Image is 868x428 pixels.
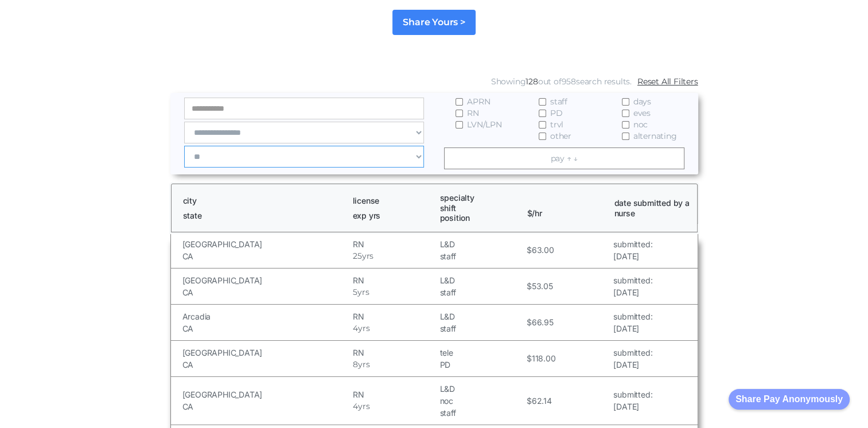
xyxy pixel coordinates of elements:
h5: L&D [439,310,523,322]
h5: staff [439,322,523,334]
h5: L&D [439,274,523,286]
h5: submitted: [613,347,652,359]
h1: state [183,211,342,221]
h1: specialty [440,193,517,203]
h5: yrs [358,322,369,334]
span: alternating [633,130,677,142]
h5: staff [439,250,523,262]
span: LVN/LPN [467,119,502,130]
h5: CA [182,250,351,262]
input: days [622,98,629,106]
h1: license [353,196,430,206]
input: LVN/LPN [456,121,463,129]
span: staff [550,96,567,107]
h1: date submitted by a nurse [614,198,691,218]
a: submitted:[DATE] [613,238,652,262]
h5: submitted: [613,388,652,400]
h5: 66.95 [532,316,554,328]
h5: CA [182,286,351,298]
a: submitted:[DATE] [613,310,652,334]
span: trvl [550,119,563,130]
h5: 5 [353,286,357,298]
h5: 62.14 [532,395,552,407]
button: Share Pay Anonymously [729,389,850,410]
h1: city [183,196,342,206]
input: PD [539,110,546,117]
h5: L&D [439,383,523,395]
a: submitted:[DATE] [613,347,652,371]
input: trvl [539,121,546,129]
h5: Arcadia [182,310,351,322]
h1: $/hr [527,198,604,218]
h5: 63.00 [532,244,554,256]
span: 958 [561,76,575,87]
h5: $ [527,316,532,328]
h5: 25 [353,250,362,262]
h1: exp yrs [353,211,430,221]
h5: $ [527,244,532,256]
h5: [GEOGRAPHIC_DATA] [182,238,351,250]
a: Reset All Filters [637,76,698,87]
h5: $ [527,395,532,407]
h5: 4 [353,322,358,334]
h5: submitted: [613,238,652,250]
input: APRN [456,98,463,106]
h5: $ [527,352,532,364]
h5: $ [527,280,532,292]
span: APRN [467,96,490,107]
h5: yrs [362,250,373,262]
span: other [550,130,571,142]
a: submitted:[DATE] [613,388,652,413]
h5: [DATE] [613,400,652,413]
h5: noc [439,395,523,407]
form: Email Form [170,73,698,174]
h5: 118.00 [532,352,556,364]
h5: RN [353,238,437,250]
span: 128 [526,76,538,87]
h5: RN [353,388,437,400]
h5: [GEOGRAPHIC_DATA] [182,347,351,359]
a: pay ↑ ↓ [444,147,684,169]
div: Showing out of search results. [491,76,632,87]
h5: CA [182,359,351,371]
h5: staff [439,407,523,419]
h5: 8 [353,359,358,371]
a: Share Yours > [392,10,475,35]
h5: [DATE] [613,322,652,334]
span: days [633,96,651,107]
input: eves [622,110,629,117]
h5: 4 [353,400,358,413]
h5: submitted: [613,274,652,286]
h5: RN [353,347,437,359]
h5: L&D [439,238,523,250]
h5: [DATE] [613,359,652,371]
h5: RN [353,310,437,322]
h5: yrs [358,359,369,371]
h5: CA [182,322,351,334]
h5: yrs [358,400,369,413]
span: PD [550,107,563,119]
h5: CA [182,400,351,413]
h5: [GEOGRAPHIC_DATA] [182,388,351,400]
input: other [539,133,546,140]
input: noc [622,121,629,129]
h5: 53.05 [532,280,553,292]
input: alternating [622,133,629,140]
h5: PD [439,359,523,371]
input: staff [539,98,546,106]
h5: [GEOGRAPHIC_DATA] [182,274,351,286]
h5: tele [439,347,523,359]
a: submitted:[DATE] [613,274,652,298]
h5: RN [353,274,437,286]
span: noc [633,119,648,130]
h5: [DATE] [613,286,652,298]
input: RN [456,110,463,117]
span: eves [633,107,651,119]
h5: yrs [357,286,369,298]
h1: shift [440,203,517,213]
h5: staff [439,286,523,298]
h5: submitted: [613,310,652,322]
h5: [DATE] [613,250,652,262]
span: RN [467,107,479,119]
h1: position [440,213,517,223]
